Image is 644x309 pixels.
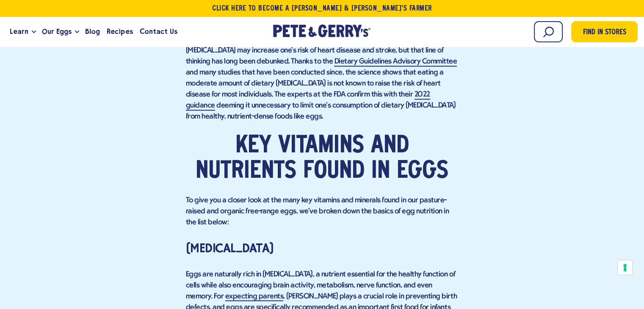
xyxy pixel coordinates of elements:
[334,58,457,66] a: Dietary Guidelines Advisory Committee
[583,27,626,39] span: Find in Stores
[39,20,75,43] a: Our Eggs
[140,26,177,37] span: Contact Us
[186,91,430,110] a: 2022 guidance
[32,30,36,33] button: Open the dropdown menu for Learn
[10,26,28,37] span: Learn
[618,260,632,275] button: Your consent preferences for tracking technologies
[534,21,563,42] input: Search
[42,26,72,37] span: Our Eggs
[107,26,133,37] span: Recipes
[6,20,32,43] a: Learn
[75,30,79,33] button: Open the dropdown menu for Our Eggs
[82,20,103,43] a: Blog
[571,21,638,42] a: Find in Stores
[186,34,459,122] p: Many once believed that consuming eggs or other foods containing dietary [MEDICAL_DATA] may incre...
[186,239,459,258] h3: [MEDICAL_DATA]
[85,26,100,37] span: Blog
[186,133,459,184] h2: Key vitamins and nutrients found in eggs
[225,292,284,301] a: expecting parents
[186,195,459,228] p: To give you a closer look at the many key vitamins and minerals found in our pasture-raised and o...
[136,20,181,43] a: Contact Us
[103,20,136,43] a: Recipes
